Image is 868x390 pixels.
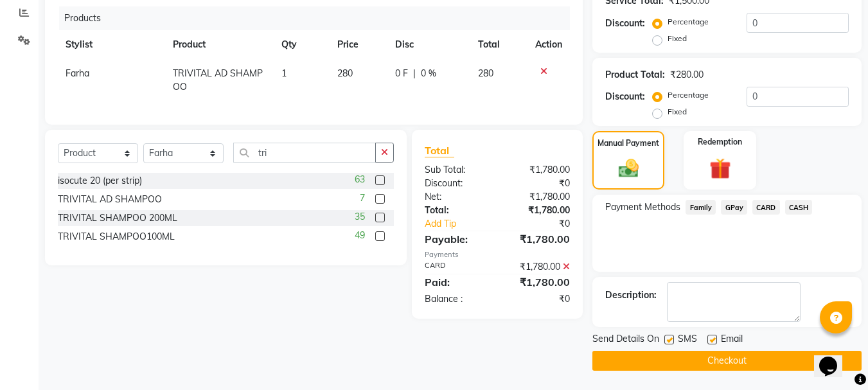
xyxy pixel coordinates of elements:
[395,67,408,80] span: 0 F
[415,231,497,247] div: Payable:
[668,89,709,101] label: Percentage
[497,292,580,306] div: ₹0
[698,136,742,148] label: Redemption
[511,217,580,231] div: ₹0
[360,191,365,205] span: 7
[59,6,580,30] div: Products
[678,332,697,348] span: SMS
[721,200,747,215] span: GPay
[598,137,659,149] label: Manual Payment
[387,30,470,59] th: Disc
[785,200,813,215] span: CASH
[415,204,497,217] div: Total:
[415,217,511,231] a: Add Tip
[814,339,855,377] iframe: chat widget
[415,260,497,274] div: CARD
[478,67,493,79] span: 280
[274,30,330,59] th: Qty
[752,200,780,215] span: CARD
[605,90,645,103] div: Discount:
[592,332,659,348] span: Send Details On
[421,67,436,80] span: 0 %
[425,249,570,260] div: Payments
[668,33,687,44] label: Fixed
[668,106,687,118] label: Fixed
[165,30,274,59] th: Product
[355,210,365,224] span: 35
[58,30,165,59] th: Stylist
[497,260,580,274] div: ₹1,780.00
[497,231,580,247] div: ₹1,780.00
[58,211,177,225] div: TRIVITAL SHAMPOO 200ML
[415,292,497,306] div: Balance :
[497,204,580,217] div: ₹1,780.00
[612,157,645,180] img: _cash.svg
[281,67,287,79] span: 1
[415,274,497,290] div: Paid:
[425,144,454,157] span: Total
[58,193,162,206] div: TRIVITAL AD SHAMPOO
[58,230,175,244] div: TRIVITAL SHAMPOO100ML
[497,163,580,177] div: ₹1,780.00
[703,155,738,182] img: _gift.svg
[605,68,665,82] div: Product Total:
[721,332,743,348] span: Email
[415,163,497,177] div: Sub Total:
[592,351,862,371] button: Checkout
[337,67,353,79] span: 280
[470,30,528,59] th: Total
[605,17,645,30] div: Discount:
[670,68,704,82] div: ₹280.00
[415,190,497,204] div: Net:
[66,67,89,79] span: Farha
[527,30,570,59] th: Action
[58,174,142,188] div: isocute 20 (per strip)
[497,274,580,290] div: ₹1,780.00
[355,173,365,186] span: 63
[686,200,716,215] span: Family
[413,67,416,80] span: |
[330,30,387,59] th: Price
[415,177,497,190] div: Discount:
[497,177,580,190] div: ₹0
[355,229,365,242] span: 49
[497,190,580,204] div: ₹1,780.00
[233,143,376,163] input: Search or Scan
[668,16,709,28] label: Percentage
[605,200,680,214] span: Payment Methods
[173,67,263,93] span: TRIVITAL AD SHAMPOO
[605,288,657,302] div: Description:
